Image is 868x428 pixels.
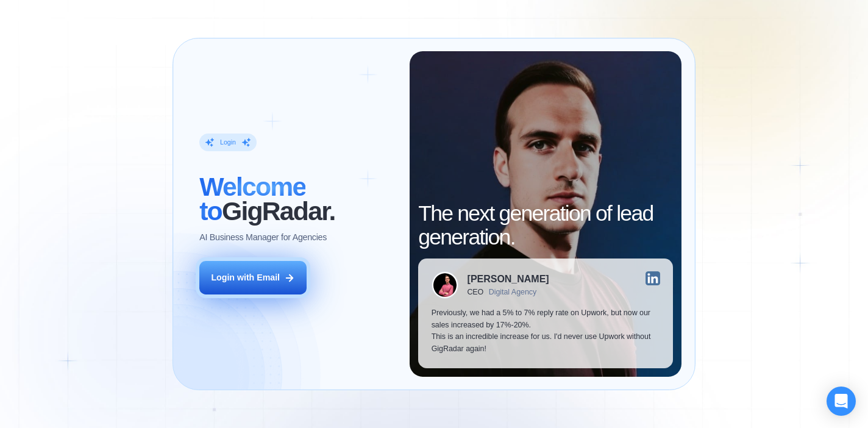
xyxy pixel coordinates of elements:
[199,172,305,225] span: Welcome to
[468,288,483,296] div: CEO
[199,232,327,244] p: AI Business Manager for Agencies
[468,274,549,284] div: [PERSON_NAME]
[199,261,307,294] button: Login with Email
[220,138,236,146] div: Login
[199,175,397,223] h2: ‍ GigRadar.
[418,202,673,249] h2: The next generation of lead generation.
[432,307,660,355] p: Previously, we had a 5% to 7% reply rate on Upwork, but now our sales increased by 17%-20%. This ...
[211,272,280,284] div: Login with Email
[489,288,537,296] div: Digital Agency
[827,387,856,416] div: Open Intercom Messenger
